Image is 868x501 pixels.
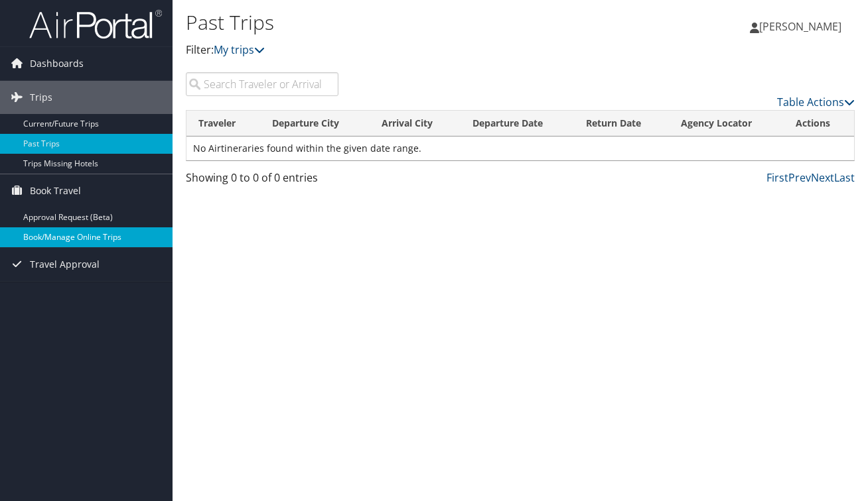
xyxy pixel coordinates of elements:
th: Agency Locator: activate to sort column ascending [669,111,783,137]
span: Trips [30,81,52,114]
th: Traveler: activate to sort column ascending [186,111,260,137]
a: Next [811,170,834,185]
th: Departure City: activate to sort column ascending [260,111,370,137]
span: [PERSON_NAME] [759,19,841,34]
span: Book Travel [30,174,81,207]
a: [PERSON_NAME] [750,7,855,46]
td: No Airtineraries found within the given date range. [186,137,854,160]
a: My trips [214,42,265,57]
p: Filter: [186,42,632,59]
input: Search Traveler or Arrival City [186,72,338,96]
span: Dashboards [30,47,84,80]
a: Last [834,170,855,185]
img: airportal-logo.png [29,9,162,40]
a: Prev [788,170,811,185]
th: Arrival City: activate to sort column ascending [370,111,460,137]
a: First [766,170,788,185]
a: Table Actions [777,95,855,109]
h1: Past Trips [186,9,632,36]
th: Return Date: activate to sort column ascending [574,111,670,137]
div: Showing 0 to 0 of 0 entries [186,170,338,192]
span: Travel Approval [30,248,100,281]
th: Actions [784,111,854,137]
th: Departure Date: activate to sort column ascending [461,111,574,137]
